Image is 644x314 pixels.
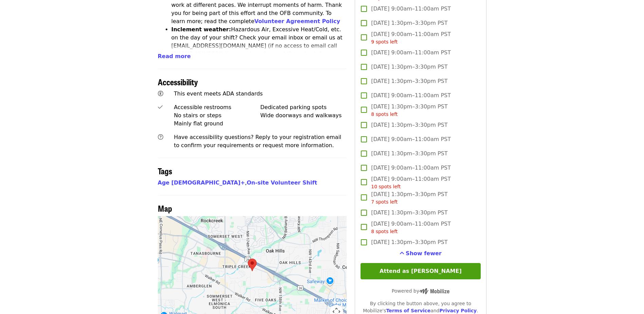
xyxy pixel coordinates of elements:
span: [DATE] 9:00am–11:00am PST [371,5,451,13]
span: Have accessibility questions? Reply to your registration email to confirm your requirements or re... [174,134,341,149]
span: [DATE] 9:00am–11:00am PST [371,49,451,57]
span: [DATE] 1:30pm–3:30pm PST [371,190,447,206]
span: 8 spots left [371,229,398,234]
i: universal-access icon [158,90,163,97]
li: Hazardous Air, Excessive Heat/Cold, etc. on the day of your shift? Check your email inbox or emai... [171,25,347,66]
i: question-circle icon [158,134,163,140]
span: [DATE] 1:30pm–3:30pm PST [371,77,447,85]
a: Age [DEMOGRAPHIC_DATA]+ [158,179,245,186]
span: 8 spots left [371,111,398,117]
span: This event meets ADA standards [174,90,263,97]
a: Terms of Service [386,308,430,313]
a: Privacy Policy [439,308,477,313]
span: [DATE] 1:30pm–3:30pm PST [371,103,447,118]
span: 10 spots left [371,184,401,189]
span: 9 spots left [371,39,398,45]
span: , [158,179,247,186]
span: Accessibility [158,76,198,88]
img: Powered by Mobilize [419,288,449,294]
span: Show fewer [406,250,442,257]
span: [DATE] 9:00am–11:00am PST [371,135,451,143]
span: Tags [158,165,172,177]
span: [DATE] 9:00am–11:00am PST [371,91,451,100]
button: See more timeslots [400,249,442,258]
span: [DATE] 9:00am–11:00am PST [371,220,451,235]
span: [DATE] 9:00am–11:00am PST [371,30,451,46]
a: Volunteer Agreement Policy [254,18,340,24]
span: [DATE] 9:00am–11:00am PST [371,164,451,172]
button: Attend as [PERSON_NAME] [361,263,480,279]
strong: Inclement weather: [171,26,231,33]
span: [DATE] 1:30pm–3:30pm PST [371,63,447,71]
span: [DATE] 1:30pm–3:30pm PST [371,150,447,158]
span: [DATE] 1:30pm–3:30pm PST [371,238,447,246]
i: check icon [158,104,163,110]
div: Accessible restrooms [174,103,260,111]
div: Mainly flat ground [174,120,260,128]
button: Read more [158,52,191,60]
a: On-site Volunteer Shift [247,179,317,186]
span: [DATE] 1:30pm–3:30pm PST [371,19,447,27]
div: Wide doorways and walkways [260,111,347,120]
div: No stairs or steps [174,111,260,120]
span: [DATE] 1:30pm–3:30pm PST [371,121,447,129]
span: Read more [158,53,191,59]
span: 7 spots left [371,199,398,205]
span: [DATE] 1:30pm–3:30pm PST [371,209,447,217]
span: Powered by [392,288,449,294]
div: Dedicated parking spots [260,103,347,111]
span: [DATE] 9:00am–11:00am PST [371,175,451,190]
span: Map [158,202,172,214]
